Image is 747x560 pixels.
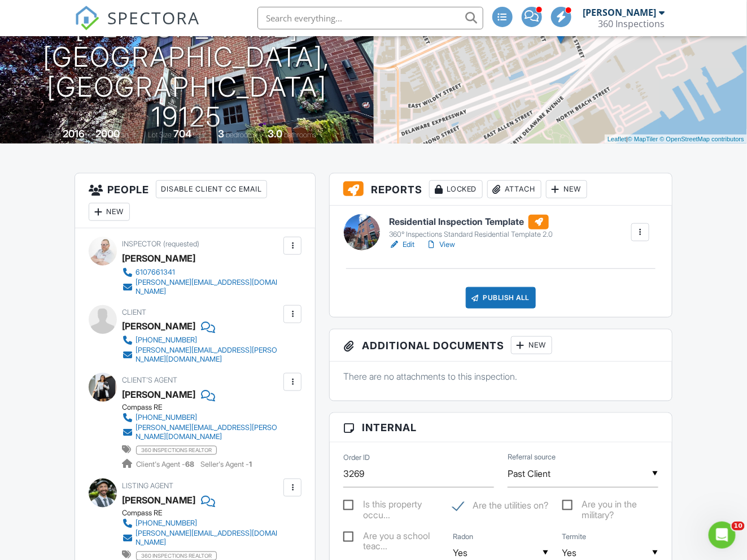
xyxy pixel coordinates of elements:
[122,423,281,441] a: [PERSON_NAME][EMAIL_ADDRESS][PERSON_NAME][DOMAIN_NAME]
[136,446,217,455] span: 360 inspections realtor
[122,481,173,490] span: Listing Agent
[487,180,541,198] div: Attach
[122,386,195,403] a: [PERSON_NAME]
[122,240,161,248] span: Inspector
[122,529,281,547] a: [PERSON_NAME][EMAIL_ADDRESS][DOMAIN_NAME]
[268,128,282,140] div: 3.0
[389,239,414,250] a: Edit
[608,136,626,142] a: Leaflet
[122,335,281,346] a: [PHONE_NUMBER]
[163,240,199,248] span: (requested)
[136,278,281,296] div: [PERSON_NAME][EMAIL_ADDRESS][DOMAIN_NAME]
[136,413,197,422] div: [PHONE_NUMBER]
[200,460,252,468] span: Seller's Agent -
[343,453,370,463] label: Order ID
[583,7,657,18] div: [PERSON_NAME]
[136,268,175,277] div: 6107661341
[122,492,195,509] a: [PERSON_NAME]
[173,128,191,140] div: 704
[136,423,281,441] div: [PERSON_NAME][EMAIL_ADDRESS][PERSON_NAME][DOMAIN_NAME]
[136,529,281,547] div: [PERSON_NAME][EMAIL_ADDRESS][DOMAIN_NAME]
[453,500,548,514] label: Are the utilities on?
[284,131,316,139] span: bathrooms
[193,131,207,139] span: sq.ft.
[389,215,553,229] h6: Residential Inspection Template
[732,522,745,531] span: 10
[330,329,671,362] h3: Additional Documents
[562,499,658,513] label: Are you in the military?
[389,230,553,239] div: 360° Inspections Standard Residential Template 2.0
[89,203,130,221] div: New
[453,532,473,542] label: Radon
[49,131,61,139] span: Built
[75,173,315,228] h3: People
[148,131,172,139] span: Lot Size
[249,460,252,468] strong: 1
[628,136,658,142] a: © MapTiler
[218,128,224,140] div: 3
[95,128,120,140] div: 2000
[389,215,553,240] a: Residential Inspection Template 360° Inspections Standard Residential Template 2.0
[343,499,439,513] label: Is this property occupied?
[136,460,196,468] span: Client's Agent -
[75,6,99,31] img: The Best Home Inspection Software - Spectora
[226,131,257,139] span: bedrooms
[107,6,200,29] span: SPECTORA
[546,180,587,198] div: New
[75,15,200,39] a: SPECTORA
[343,370,658,383] p: There are no attachments to this inspection.
[136,519,197,528] div: [PHONE_NUMBER]
[122,412,281,423] a: [PHONE_NUMBER]
[466,287,536,309] div: Publish All
[122,403,290,412] div: Compass RE
[122,376,177,384] span: Client's Agent
[63,128,85,140] div: 2016
[122,250,195,267] div: [PERSON_NAME]
[122,518,281,529] a: [PHONE_NUMBER]
[343,531,439,545] label: Are you a school teacher?
[429,180,483,198] div: Locked
[122,318,195,335] div: [PERSON_NAME]
[660,136,744,142] a: © OpenStreetMap contributors
[257,7,483,29] input: Search everything...
[508,452,556,462] label: Referral source
[185,460,194,468] strong: 68
[330,173,671,206] h3: Reports
[122,308,146,316] span: Client
[511,336,552,354] div: New
[136,336,197,345] div: [PHONE_NUMBER]
[156,180,267,198] div: Disable Client CC Email
[562,532,587,542] label: Termite
[605,134,747,144] div: |
[122,509,290,518] div: Compass RE
[599,18,665,29] div: 360 Inspections
[122,346,281,364] a: [PERSON_NAME][EMAIL_ADDRESS][PERSON_NAME][DOMAIN_NAME]
[426,239,455,250] a: View
[330,413,671,442] h3: Internal
[121,131,137,139] span: sq. ft.
[122,278,281,296] a: [PERSON_NAME][EMAIL_ADDRESS][DOMAIN_NAME]
[122,267,281,278] a: 6107661341
[709,522,736,549] iframe: Intercom live chat
[136,346,281,364] div: [PERSON_NAME][EMAIL_ADDRESS][PERSON_NAME][DOMAIN_NAME]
